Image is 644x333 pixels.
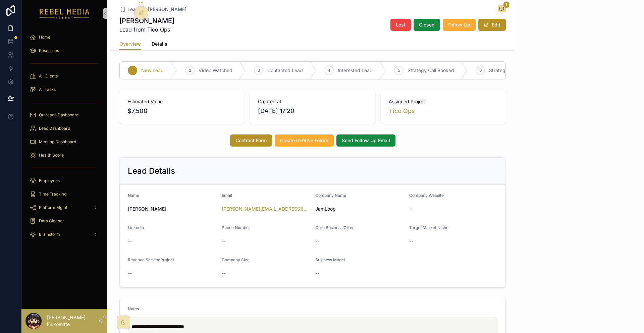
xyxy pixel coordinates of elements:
[128,306,139,311] span: Notes
[189,68,191,73] span: 2
[132,68,133,73] span: 1
[338,67,373,74] span: Interested Lead
[479,68,482,73] span: 6
[25,122,103,134] a: Lead Dashboard
[119,25,174,34] span: Lead from Tico Ops
[128,225,144,230] span: LinkedIn
[222,193,232,198] span: Email
[25,202,103,214] a: Platform Mgmt
[128,206,216,212] span: [PERSON_NAME]
[47,314,98,328] p: [PERSON_NAME] - Fluxomate
[328,68,330,73] span: 4
[25,31,103,43] a: Home
[25,215,103,227] a: Data Cleaner
[39,35,50,40] span: Home
[40,8,90,19] img: App logo
[315,206,404,212] span: JamLoop
[258,68,260,73] span: 3
[128,257,174,262] span: Revenue ServiceProject
[222,257,250,262] span: Company Size
[408,67,454,74] span: Strategy Call Booked
[39,87,56,92] span: All Tasks
[503,1,509,8] span: 1
[128,238,132,244] span: --
[119,41,141,47] span: Overview
[230,134,272,147] button: Contract Form
[39,153,64,158] span: Health Score
[448,21,470,28] span: Follow Up
[235,137,267,144] span: Contract Form
[141,67,164,74] span: New Lead
[39,191,66,197] span: Time Tracking
[390,19,411,31] button: Lost
[409,193,444,198] span: Company Website
[315,238,319,244] span: --
[39,48,59,53] span: Resources
[315,270,319,277] span: --
[25,175,103,187] a: Employees
[389,98,498,105] span: Assigned Project
[128,270,132,277] span: --
[258,98,367,105] span: Created at
[25,109,103,121] a: Outreach Dashboard
[443,19,476,31] button: Follow Up
[25,70,103,82] a: All Clients
[336,134,395,147] button: Send Follow Up Email
[389,106,415,116] a: Tico Ops
[414,19,440,31] button: Closed
[478,19,506,31] button: Edit
[409,238,413,244] span: --
[25,149,103,161] a: Health Score
[39,126,70,131] span: Lead Dashboard
[222,270,226,277] span: --
[409,225,448,230] span: Target Market Niche
[489,67,558,74] span: Strategy Follow Up Call Booked
[39,73,58,79] span: All Clients
[119,6,141,13] a: Leads
[222,206,310,212] a: [PERSON_NAME][EMAIL_ADDRESS][DOMAIN_NAME]
[119,38,141,51] a: Overview
[267,67,303,74] span: Contacted Lead
[39,112,78,118] span: Outreach Dashboard
[199,67,232,74] span: Video Watched
[152,38,167,51] a: Details
[315,193,346,198] span: Company Name
[315,257,345,262] span: Business Model
[25,136,103,148] a: Meeting Dashboard
[398,68,400,73] span: 5
[39,218,64,224] span: Data Cleaner
[39,205,67,210] span: Platform Mgmt
[127,106,236,116] span: $7,500
[25,45,103,57] a: Resources
[148,6,186,13] a: [PERSON_NAME]
[128,193,139,198] span: Name
[342,137,390,144] span: Send Follow Up Email
[21,27,107,248] div: scrollable content
[127,6,141,13] span: Leads
[25,188,103,200] a: Time Tracking
[409,206,413,212] span: --
[39,178,60,183] span: Employees
[315,225,354,230] span: Core Business Offer
[128,166,175,176] h2: Lead Details
[39,139,76,145] span: Meeting Dashboard
[258,106,367,116] span: [DATE] 17:20
[419,21,435,28] span: Closed
[152,41,167,47] span: Details
[280,137,328,144] span: Create G-Drive Folder
[222,225,250,230] span: Phone Number
[498,5,506,13] button: 1
[127,98,236,105] span: Estimated Value
[222,238,226,244] span: --
[119,16,174,25] h1: [PERSON_NAME]
[275,134,334,147] button: Create G-Drive Folder
[25,84,103,96] a: All Tasks
[396,21,406,28] span: Lost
